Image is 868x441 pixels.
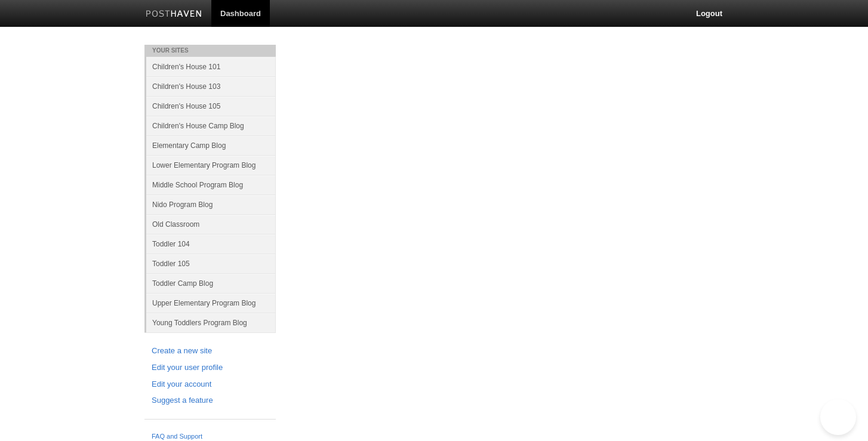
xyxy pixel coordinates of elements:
a: Elementary Camp Blog [146,135,276,155]
a: Create a new site [152,345,269,357]
a: Upper Elementary Program Blog [146,293,276,313]
li: Your Sites [144,45,276,57]
a: Old Classroom [146,214,276,234]
a: Lower Elementary Program Blog [146,155,276,175]
a: Edit your account [152,378,269,391]
a: Children's House 105 [146,96,276,116]
a: Young Toddlers Program Blog [146,313,276,332]
a: Middle School Program Blog [146,175,276,195]
iframe: Help Scout Beacon - Open [820,399,856,435]
a: Suggest a feature [152,394,269,407]
a: Toddler Camp Blog [146,273,276,293]
a: Children's House 103 [146,76,276,96]
img: Posthaven-bar [146,10,202,19]
a: Children's House 101 [146,57,276,76]
a: Edit your user profile [152,362,269,374]
a: Toddler 104 [146,234,276,254]
a: Toddler 105 [146,254,276,273]
a: Children's House Camp Blog [146,116,276,135]
a: Nido Program Blog [146,195,276,214]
